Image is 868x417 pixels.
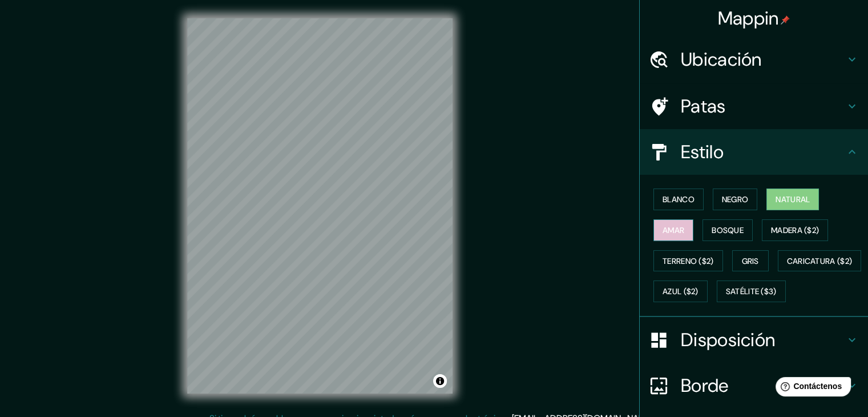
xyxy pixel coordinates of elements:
button: Bosque [703,219,753,241]
button: Gris [732,250,769,272]
button: Negro [713,189,758,210]
div: Patas [640,83,868,129]
div: Estilo [640,129,868,175]
button: Caricatura ($2) [778,250,862,272]
button: Satélite ($3) [717,280,786,302]
font: Satélite ($3) [726,287,777,297]
button: Amar [653,219,693,241]
font: Bosque [712,225,744,235]
button: Activar o desactivar atribución [433,374,447,388]
font: Ubicación [681,47,762,71]
button: Blanco [653,189,704,210]
button: Terreno ($2) [653,250,723,272]
button: Natural [766,189,819,210]
font: Negro [722,194,749,205]
font: Madera ($2) [771,225,819,235]
font: Patas [681,94,726,118]
font: Caricatura ($2) [787,256,853,266]
div: Ubicación [640,37,868,82]
iframe: Lanzador de widgets de ayuda [766,372,855,404]
font: Borde [681,374,729,398]
font: Mappin [718,6,779,30]
font: Disposición [681,328,775,352]
div: Borde [640,363,868,408]
canvas: Mapa [187,18,453,394]
img: pin-icon.png [781,15,790,25]
font: Gris [742,256,759,266]
button: Azul ($2) [653,280,708,302]
div: Disposición [640,317,868,363]
font: Blanco [663,194,695,205]
font: Azul ($2) [663,287,699,297]
button: Madera ($2) [762,219,828,241]
font: Terreno ($2) [663,256,714,266]
font: Estilo [681,140,724,164]
font: Natural [776,194,810,205]
font: Amar [663,225,684,235]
